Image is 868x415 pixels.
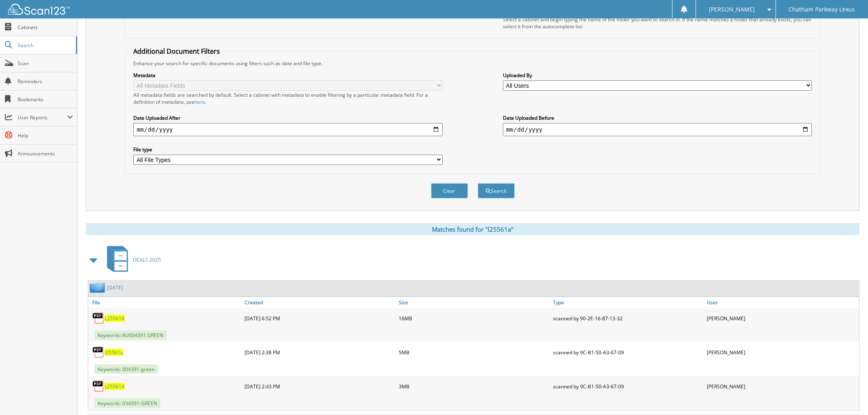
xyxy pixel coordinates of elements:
[92,346,105,358] img: PDF.png
[92,380,105,392] img: PDF.png
[503,123,812,136] input: end
[18,42,72,49] span: Search
[705,310,859,326] div: [PERSON_NAME]
[551,310,705,326] div: scanned by 90-2E-16-87-13-32
[90,283,107,293] img: folder2.png
[242,310,397,326] div: [DATE] 6:52 PM
[551,378,705,394] div: scanned by 9C-B1-50-A3-67-09
[242,297,397,308] a: Created
[503,72,812,79] label: Uploaded By
[431,183,468,198] button: Clear
[503,16,812,30] div: Select a cabinet and begin typing the name of the folder you want to search in. If the name match...
[94,365,158,374] span: Keywords: 004391-green
[86,223,860,235] div: Matches found for "l25561a"
[397,310,551,326] div: 16MB
[94,399,160,408] span: Keywords: 034391-GREEN
[194,98,205,105] a: here
[105,315,125,322] a: L25561A
[133,72,442,79] label: Metadata
[242,378,397,394] div: [DATE] 2:43 PM
[705,297,859,308] a: User
[129,47,224,56] legend: Additional Document Filters
[551,297,705,308] a: Type
[705,378,859,394] div: [PERSON_NAME]
[242,344,397,360] div: [DATE] 2:38 PM
[102,244,161,276] a: DEALS 2025
[503,114,812,121] label: Date Uploaded Before
[18,114,67,121] span: User Reports
[551,344,705,360] div: scanned by 9C-B1-50-A3-67-09
[8,4,70,15] img: scan123-logo-white.svg
[129,60,816,67] div: Enhance your search for specific documents using filters such as date and file type.
[478,183,515,198] button: Search
[133,91,442,105] div: All metadata fields are searched by default. Select a cabinet with metadata to enable filtering b...
[18,24,73,31] span: Cabinets
[133,123,442,136] input: start
[94,331,167,340] span: Keywords: KU004391 GREEN
[133,114,442,121] label: Date Uploaded After
[397,344,551,360] div: 5MB
[397,378,551,394] div: 3MB
[18,60,73,67] span: Scan
[133,256,161,263] span: DEALS 2025
[92,312,105,324] img: PDF.png
[105,383,125,390] a: L25561A
[133,146,442,153] label: File type
[18,150,73,157] span: Announcements
[709,7,755,12] span: [PERSON_NAME]
[88,297,242,308] a: File
[705,344,859,360] div: [PERSON_NAME]
[789,7,855,12] span: Chatham Parkway Lexus
[18,78,73,85] span: Reminders
[397,297,551,308] a: Size
[107,284,123,291] a: [DATE]
[105,349,123,356] a: l25561a
[18,96,73,103] span: Bookmarks
[18,132,73,139] span: Help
